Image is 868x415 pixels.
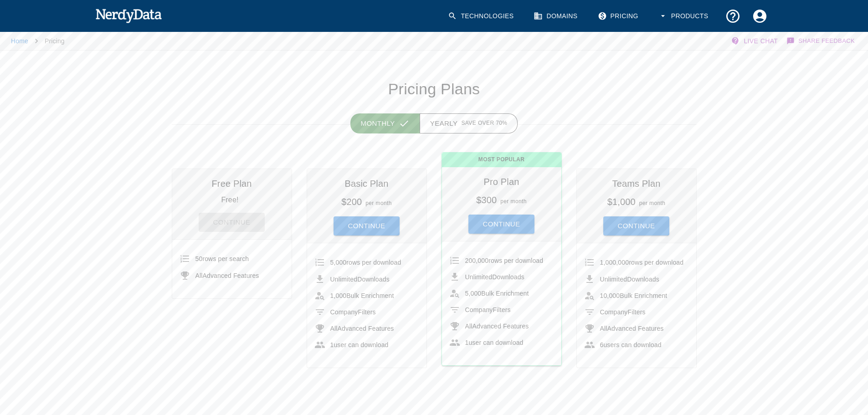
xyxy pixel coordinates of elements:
[603,216,670,236] button: Continue
[468,215,535,234] button: Continue
[221,196,238,204] p: Free!
[195,272,259,279] span: Advanced Features
[11,37,28,45] a: Home
[465,273,493,281] span: Unlimited
[465,290,482,297] span: 5,000
[584,176,689,191] h6: Teams Plan
[465,306,493,313] span: Company
[729,32,781,50] button: Live Chat
[341,197,362,207] h6: $200
[600,292,668,299] span: Bulk Enrichment
[330,292,394,299] span: Bulk Enrichment
[314,176,419,191] h6: Basic Plan
[600,308,646,316] span: Filters
[330,341,334,348] span: 1
[330,325,394,332] span: Advanced Features
[592,3,646,30] a: Pricing
[600,259,629,266] span: 1,000,000
[600,292,620,299] span: 10,000
[600,308,628,316] span: Company
[461,119,507,128] span: Save over 70%
[465,306,511,313] span: Filters
[600,341,604,348] span: 6
[607,197,636,207] h6: $1,000
[350,113,420,133] button: Monthly
[180,176,284,191] h6: Free Plan
[600,276,659,283] span: Downloads
[465,290,529,297] span: Bulk Enrichment
[330,341,389,348] span: user can download
[746,3,773,30] button: Account Settings
[330,259,401,266] span: rows per download
[476,195,497,205] h6: $300
[500,198,527,205] span: per month
[465,323,529,330] span: Advanced Features
[330,276,358,283] span: Unlimited
[639,200,666,206] span: per month
[465,323,473,330] span: All
[600,276,627,283] span: Unlimited
[330,308,376,316] span: Filters
[195,255,249,262] span: rows per search
[465,257,544,264] span: rows per download
[442,153,561,167] span: Most Popular
[600,341,662,348] span: users can download
[822,350,857,385] iframe: Drift Widget Chat Controller
[45,36,65,46] p: Pricing
[172,80,697,99] h1: Pricing Plans
[528,3,585,30] a: Domains
[334,216,400,236] button: Continue
[195,272,203,279] span: All
[465,339,469,346] span: 1
[11,32,65,50] nav: breadcrumb
[600,325,664,332] span: Advanced Features
[420,113,518,133] button: Yearly Save over 70%
[330,292,347,299] span: 1,000
[330,276,390,283] span: Downloads
[95,6,162,25] img: NerdyData.com
[330,308,358,316] span: Company
[785,32,857,50] button: Share Feedback
[195,255,203,262] span: 50
[330,259,347,266] span: 5,000
[449,174,554,189] h6: Pro Plan
[600,259,684,266] span: rows per download
[653,3,716,30] button: Products
[330,325,338,332] span: All
[465,339,524,346] span: user can download
[600,325,607,332] span: All
[465,273,524,281] span: Downloads
[719,3,746,30] button: Support and Documentation
[442,3,521,30] a: Technologies
[365,200,392,206] span: per month
[465,257,489,264] span: 200,000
